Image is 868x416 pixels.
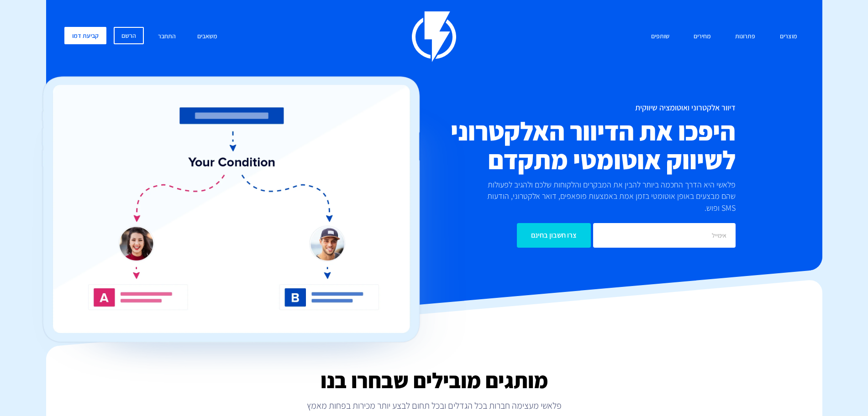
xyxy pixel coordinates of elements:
p: פלאשי מעצימה חברות בכל הגדלים ובכל תחום לבצע יותר מכירות בפחות מאמץ [46,399,822,412]
p: פלאשי היא הדרך החכמה ביותר להבין את המבקרים והלקוחות שלכם ולהגיב לפעולות שהם מבצעים באופן אוטומטי... [472,179,736,214]
a: התחבר [151,27,183,47]
h1: דיוור אלקטרוני ואוטומציה שיווקית [379,103,736,112]
h2: היפכו את הדיוור האלקטרוני לשיווק אוטומטי מתקדם [379,117,736,174]
input: אימייל [593,223,736,248]
input: צרו חשבון בחינם [517,223,591,248]
a: שותפים [644,27,676,47]
a: מוצרים [773,27,804,47]
a: פתרונות [728,27,762,47]
a: קביעת דמו [64,27,106,44]
a: משאבים [190,27,224,47]
a: מחירים [687,27,718,47]
h2: מותגים מובילים שבחרו בנו [46,369,822,392]
a: הרשם [114,27,144,44]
